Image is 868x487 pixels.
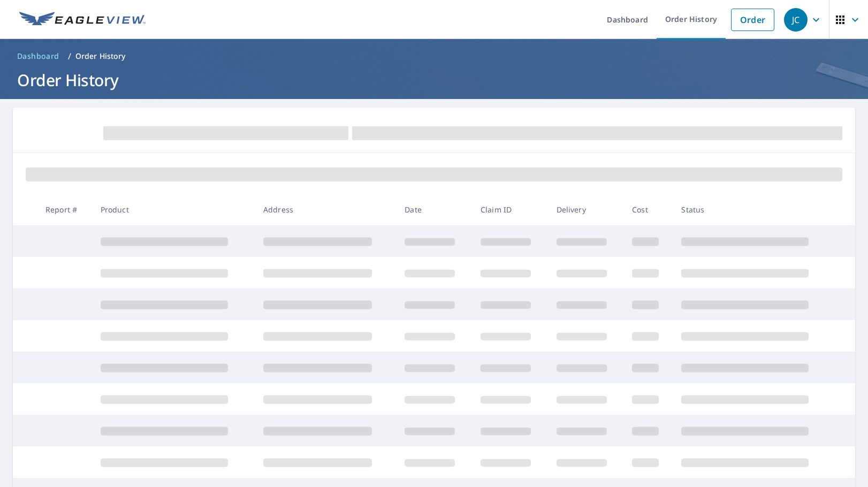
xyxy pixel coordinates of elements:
th: Report # [37,194,92,225]
th: Claim ID [472,194,548,225]
a: Dashboard [13,48,64,65]
li: / [68,50,71,63]
nav: breadcrumb [13,48,855,65]
th: Status [673,194,835,225]
th: Address [255,194,396,225]
th: Delivery [548,194,624,225]
span: Dashboard [17,51,59,62]
img: EV Logo [19,12,146,28]
div: JC [784,8,808,32]
p: Order History [75,51,126,62]
th: Date [396,194,472,225]
a: Order [731,9,774,31]
h1: Order History [13,69,855,91]
th: Product [92,194,255,225]
th: Cost [623,194,673,225]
